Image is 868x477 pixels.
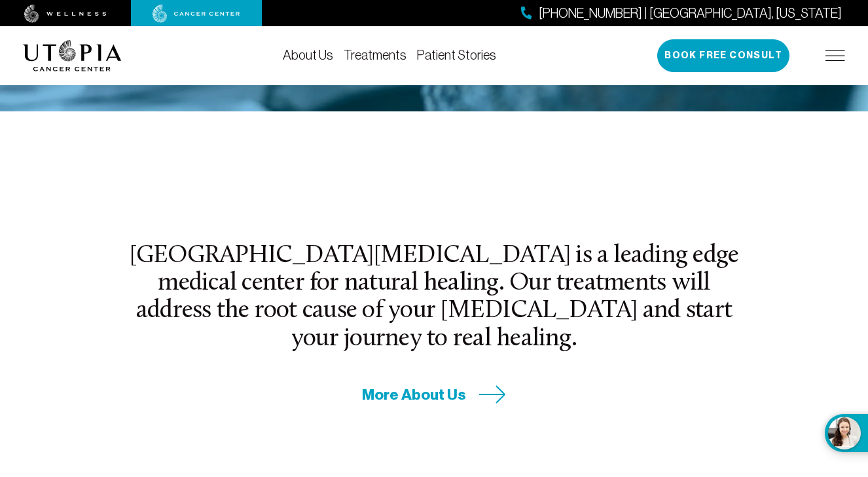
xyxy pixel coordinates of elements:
h2: [GEOGRAPHIC_DATA][MEDICAL_DATA] is a leading edge medical center for natural healing. Our treatme... [128,242,740,353]
img: cancer center [153,5,240,23]
a: About Us [283,48,333,62]
span: More About Us [362,385,466,405]
img: logo [23,40,122,71]
a: [PHONE_NUMBER] | [GEOGRAPHIC_DATA], [US_STATE] [521,4,842,23]
button: Book Free Consult [657,39,789,72]
span: [PHONE_NUMBER] | [GEOGRAPHIC_DATA], [US_STATE] [539,4,842,23]
img: wellness [24,5,107,23]
a: Treatments [344,48,407,62]
img: icon-hamburger [825,50,845,61]
a: More About Us [362,385,506,405]
a: Patient Stories [417,48,496,62]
